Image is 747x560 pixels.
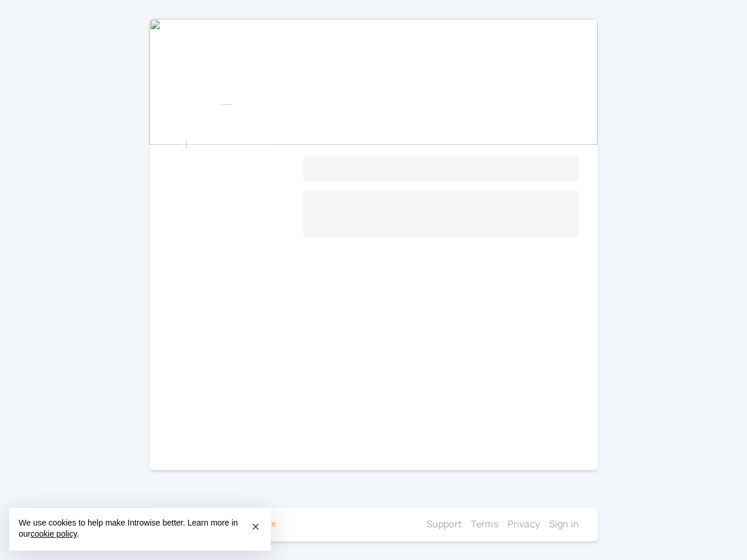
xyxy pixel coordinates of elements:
h1: Loading... [303,156,579,181]
button: Close this notice [246,517,265,536]
a: Privacy [508,517,540,530]
span: × [252,519,260,534]
a: cookie policy [30,529,76,538]
a: Support [427,517,462,530]
a: Sign in [549,517,579,530]
div: We use cookies to help make Introwise better. Learn more in our . [9,508,271,551]
a: Terms [471,517,498,530]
